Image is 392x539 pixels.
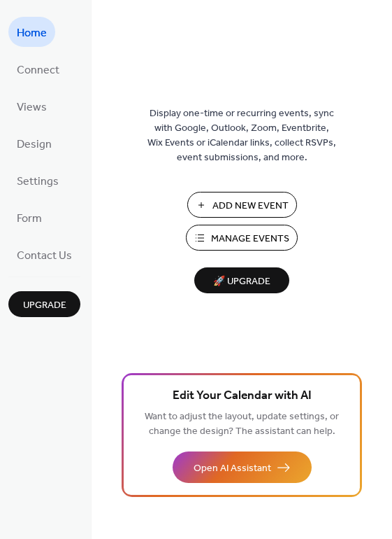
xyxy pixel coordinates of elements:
[8,239,80,269] a: Contact Us
[17,245,72,267] span: Contact Us
[8,17,55,47] a: Home
[17,59,59,81] span: Connect
[145,407,339,441] span: Want to adjust the layout, update settings, or change the design? The assistant can help.
[212,199,289,213] span: Add New Event
[194,461,271,476] span: Open AI Assistant
[173,386,312,406] span: Edit Your Calendar with AI
[17,134,52,155] span: Design
[17,97,47,118] span: Views
[194,267,289,293] button: 🚀 Upgrade
[203,272,281,291] span: 🚀 Upgrade
[17,208,42,230] span: Form
[23,298,66,313] span: Upgrade
[17,22,47,44] span: Home
[8,291,80,317] button: Upgrade
[211,232,289,246] span: Manage Events
[8,91,55,121] a: Views
[147,106,336,165] span: Display one-time or recurring events, sync with Google, Outlook, Zoom, Eventbrite, Wix Events or ...
[186,225,298,251] button: Manage Events
[173,451,312,483] button: Open AI Assistant
[17,171,59,192] span: Settings
[187,192,297,218] button: Add New Event
[8,165,67,195] a: Settings
[8,54,68,84] a: Connect
[8,202,50,232] a: Form
[8,128,60,158] a: Design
